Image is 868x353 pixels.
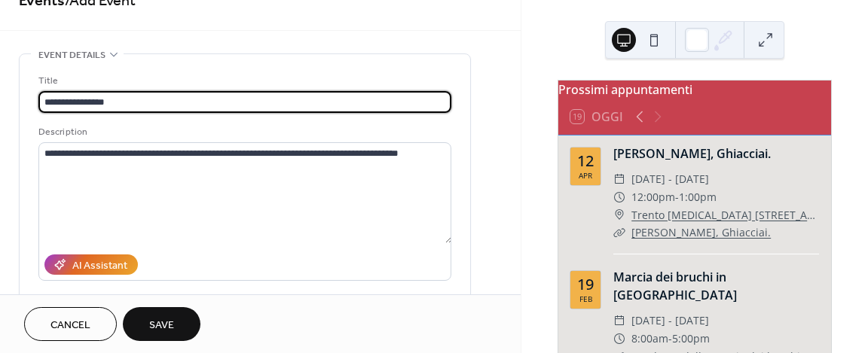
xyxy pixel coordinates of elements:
[631,312,709,330] span: [DATE] - [DATE]
[38,47,105,63] span: Event details
[631,225,771,239] a: [PERSON_NAME], Ghiacciai.
[577,277,594,292] div: 19
[123,307,200,341] button: Save
[672,330,710,348] span: 5:00pm
[613,188,625,206] div: ​
[24,307,117,341] button: Cancel
[613,170,625,188] div: ​
[613,330,625,348] div: ​
[631,206,819,224] a: Trento [MEDICAL_DATA] [STREET_ADDRESS]
[72,258,127,274] div: AI Assistant
[631,170,709,188] span: [DATE] - [DATE]
[613,145,771,162] a: [PERSON_NAME], Ghiacciai.
[38,124,448,140] div: Description
[579,295,592,303] div: feb
[631,330,668,348] span: 8:00am
[613,206,625,224] div: ​
[558,81,831,99] div: Prossimi appuntamenti
[631,188,675,206] span: 12:00pm
[675,188,679,206] span: -
[613,224,625,242] div: ​
[38,73,448,89] div: Title
[50,318,90,333] span: Cancel
[613,312,625,330] div: ​
[613,269,737,303] a: Marcia dei bruchi in [GEOGRAPHIC_DATA]
[579,172,592,179] div: apr
[149,318,174,333] span: Save
[44,254,138,275] button: AI Assistant
[679,188,717,206] span: 1:00pm
[577,154,594,169] div: 12
[668,330,672,348] span: -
